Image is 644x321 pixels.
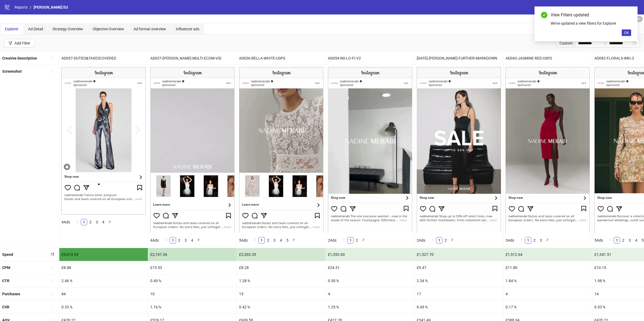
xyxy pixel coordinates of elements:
[622,29,631,36] button: OK
[625,12,631,18] a: Close
[541,12,547,18] span: check-circle
[551,20,631,26] div: We've updated a view filters for Explorer
[624,31,629,35] span: OK
[551,12,631,18] div: View Filters updated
